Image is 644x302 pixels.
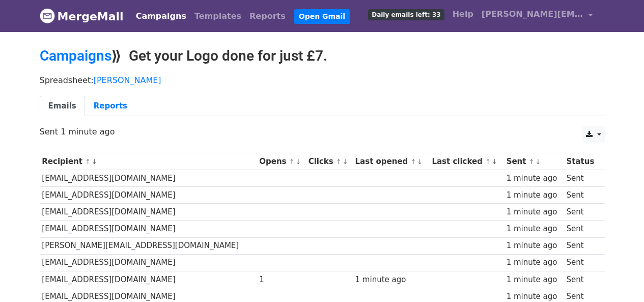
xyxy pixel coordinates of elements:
div: 1 minute ago [507,173,562,184]
div: 1 minute ago [507,274,562,286]
td: Sent [564,271,599,288]
a: ↑ [336,158,342,166]
h2: ⟫ Get your Logo done for just £7. [40,47,605,65]
p: Sent 1 minute ago [40,126,605,137]
td: [EMAIL_ADDRESS][DOMAIN_NAME] [40,221,257,237]
td: Sent [564,237,599,254]
th: Recipient [40,153,257,170]
a: Help [449,4,478,24]
p: Spreadsheet: [40,75,605,86]
td: [PERSON_NAME][EMAIL_ADDRESS][DOMAIN_NAME] [40,237,257,254]
th: Last opened [353,153,430,170]
a: Reports [245,6,290,26]
a: [PERSON_NAME][EMAIL_ADDRESS][DOMAIN_NAME] [478,4,597,28]
a: ↓ [535,158,541,166]
a: Templates [190,6,245,26]
a: Emails [40,96,85,117]
th: Opens [257,153,305,170]
td: [EMAIL_ADDRESS][DOMAIN_NAME] [40,204,257,221]
a: Daily emails left: 33 [364,4,448,24]
a: [PERSON_NAME] [94,75,161,85]
div: 1 minute ago [507,223,562,235]
a: Campaigns [40,47,111,64]
a: MergeMail [40,6,124,27]
a: ↑ [529,158,535,166]
th: Last clicked [430,153,504,170]
th: Clicks [306,153,353,170]
a: ↓ [343,158,348,166]
a: Open Gmail [294,9,350,24]
td: [EMAIL_ADDRESS][DOMAIN_NAME] [40,187,257,204]
a: ↓ [92,158,97,166]
th: Status [564,153,599,170]
td: Sent [564,187,599,204]
div: 1 minute ago [507,206,562,218]
th: Sent [504,153,564,170]
a: ↓ [295,158,301,166]
td: [EMAIL_ADDRESS][DOMAIN_NAME] [40,254,257,271]
span: [PERSON_NAME][EMAIL_ADDRESS][DOMAIN_NAME] [482,8,583,20]
td: Sent [564,204,599,221]
div: 1 minute ago [355,274,427,286]
div: 1 minute ago [507,240,562,252]
span: Daily emails left: 33 [368,9,444,20]
td: Sent [564,170,599,187]
div: 1 minute ago [507,189,562,201]
a: ↑ [85,158,91,166]
div: 1 [259,274,303,286]
a: ↑ [289,158,295,166]
a: Reports [85,96,136,117]
a: ↑ [411,158,416,166]
td: [EMAIL_ADDRESS][DOMAIN_NAME] [40,271,257,288]
a: Campaigns [132,6,190,26]
td: Sent [564,221,599,237]
a: ↓ [417,158,423,166]
img: MergeMail logo [40,8,55,23]
div: 1 minute ago [507,257,562,268]
a: ↓ [492,158,497,166]
td: [EMAIL_ADDRESS][DOMAIN_NAME] [40,170,257,187]
td: Sent [564,254,599,271]
a: ↑ [485,158,491,166]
